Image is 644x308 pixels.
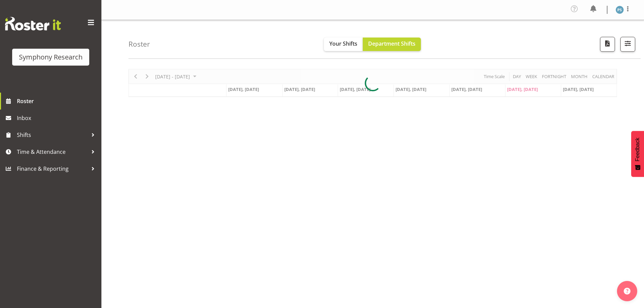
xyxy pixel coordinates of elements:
[17,130,88,140] span: Shifts
[624,288,630,294] img: help-xxl-2.png
[5,17,61,30] img: Rosterit website logo
[324,38,363,51] button: Your Shifts
[600,37,615,52] button: Download a PDF of the roster according to the set date range.
[128,40,150,48] h4: Roster
[620,37,635,52] button: Filter Shifts
[616,6,624,14] img: paul-s-stoneham1982.jpg
[19,52,82,62] div: Symphony Research
[17,164,88,174] span: Finance & Reporting
[329,40,357,47] span: Your Shifts
[363,38,421,51] button: Department Shifts
[635,138,641,161] span: Feedback
[17,113,98,123] span: Inbox
[631,131,644,177] button: Feedback - Show survey
[17,147,88,157] span: Time & Attendance
[368,40,415,47] span: Department Shifts
[17,96,98,106] span: Roster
